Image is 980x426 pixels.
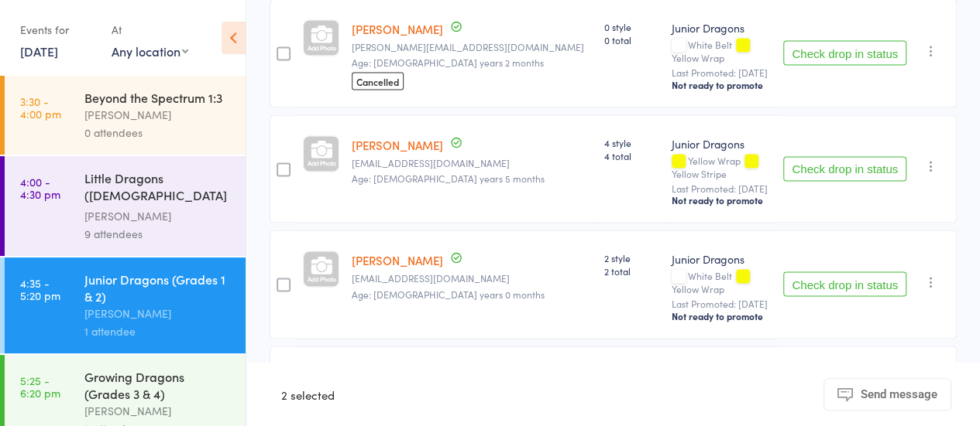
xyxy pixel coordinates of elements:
a: [PERSON_NAME] [352,252,443,268]
div: [PERSON_NAME] [84,305,232,322]
button: Send message [824,378,951,411]
span: 2 style [604,251,659,264]
div: Not ready to promote [672,310,772,322]
a: [PERSON_NAME] [352,21,443,37]
span: 0 style [604,20,659,33]
a: [DATE] [20,43,58,60]
div: [PERSON_NAME] [84,402,232,420]
div: Little Dragons ([DEMOGRAPHIC_DATA] Kindy & Prep) [84,169,232,207]
div: Beyond the Spectrum 1:3 [84,89,232,106]
time: 4:35 - 5:20 pm [20,277,60,302]
span: 2 total [604,264,659,278]
button: Check drop in status [783,157,906,182]
time: 5:25 - 6:20 pm [20,374,60,399]
div: [PERSON_NAME] [84,207,232,225]
button: Check drop in status [783,41,906,66]
span: Age: [DEMOGRAPHIC_DATA] years 5 months [352,172,545,185]
div: [PERSON_NAME] [84,106,232,124]
time: 4:00 - 4:30 pm [20,176,60,200]
span: Age: [DEMOGRAPHIC_DATA] years 2 months [352,56,544,69]
span: Yellow Wrap [672,51,724,64]
a: 3:30 -4:00 pmBeyond the Spectrum 1:3[PERSON_NAME]0 attendees [5,76,246,155]
div: Junior Dragons [672,251,772,267]
span: Send message [861,387,937,401]
div: Junior Dragons [672,136,772,152]
div: Growing Dragons (Grades 3 & 4) [84,368,232,402]
a: 4:35 -5:20 pmJunior Dragons (Grades 1 & 2)[PERSON_NAME]1 attendee [5,257,246,353]
div: Yellow Wrap [672,155,772,179]
div: White Belt [672,39,772,63]
small: Last Promoted: [DATE] [672,183,772,194]
div: Events for [20,17,96,43]
span: Yellow Stripe [672,167,727,180]
small: s.g.moore@hotmail.com [352,42,592,53]
a: 4:00 -4:30 pmLittle Dragons ([DEMOGRAPHIC_DATA] Kindy & Prep)[PERSON_NAME]9 attendees [5,156,246,256]
div: White Belt [672,271,772,294]
div: 9 attendees [84,225,232,243]
span: Cancelled [352,73,404,90]
time: 3:30 - 4:00 pm [20,95,61,120]
span: Yellow Wrap [672,282,724,295]
span: 4 style [604,136,659,149]
span: 0 total [604,33,659,46]
div: 0 attendees [84,124,232,141]
div: 1 attendee [84,322,232,340]
div: 2 selected [281,378,335,411]
div: Not ready to promote [672,79,772,91]
div: Junior Dragons (Grades 1 & 2) [84,271,232,305]
small: Last Promoted: [DATE] [672,67,772,78]
span: Age: [DEMOGRAPHIC_DATA] years 0 months [352,288,545,301]
div: Any location [112,43,188,60]
div: At [112,17,188,43]
span: 4 total [604,149,659,162]
div: Not ready to promote [672,194,772,206]
small: Last Promoted: [DATE] [672,298,772,309]
a: [PERSON_NAME] [352,137,443,153]
small: mghmr26@gmail.com [352,158,592,169]
div: Junior Dragons [672,20,772,36]
small: jacindamomo@gmail.com [352,273,592,284]
button: Check drop in status [783,272,906,297]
